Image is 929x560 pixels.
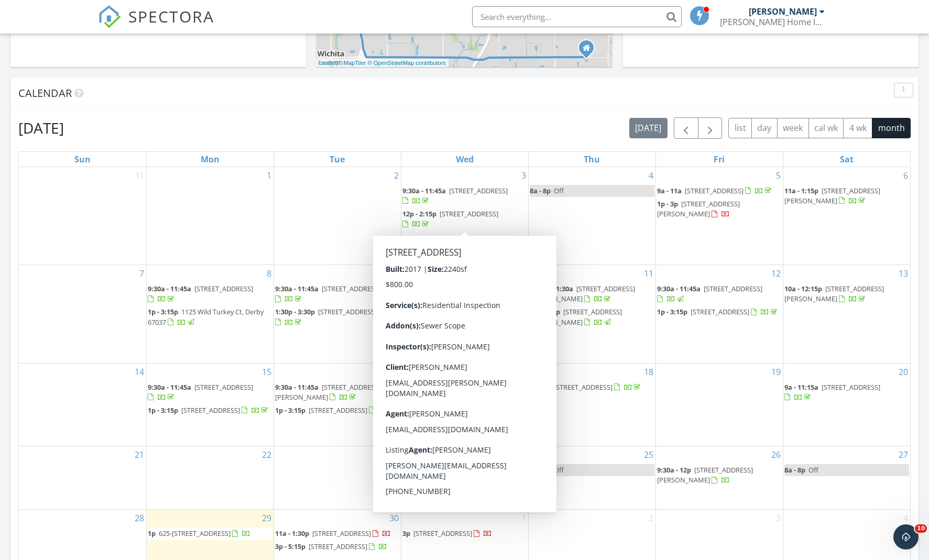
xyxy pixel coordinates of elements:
span: [STREET_ADDRESS] [685,186,744,195]
a: Go to September 7, 2025 [137,265,146,282]
a: Go to September 21, 2025 [133,446,146,463]
a: 1p - 3:15p [STREET_ADDRESS][PERSON_NAME] [402,295,527,318]
span: [STREET_ADDRESS] [822,382,880,392]
a: Leaflet [319,60,336,66]
span: 1p - 3:15p [657,307,687,316]
span: 9:30a - 11:45a [402,186,446,195]
a: Monday [199,152,222,167]
td: Go to September 17, 2025 [401,363,528,446]
td: Go to September 15, 2025 [146,363,274,446]
a: Go to September 23, 2025 [387,446,401,463]
td: Go to September 19, 2025 [655,363,783,446]
span: 1p - 3:15p [402,382,433,392]
span: 10 [915,524,927,533]
a: 9a - 11:15a [STREET_ADDRESS] [784,382,880,402]
button: day [751,118,778,138]
a: 1p - 3:15p [STREET_ADDRESS][PERSON_NAME] [530,307,622,326]
span: 8a - 8p [784,465,805,475]
a: SPECTORA [98,14,214,36]
td: Go to September 20, 2025 [783,363,910,446]
button: Next month [698,117,723,139]
a: 1p - 3:15p [STREET_ADDRESS][PERSON_NAME] [402,297,495,316]
a: Go to September 29, 2025 [260,510,274,526]
td: Go to September 3, 2025 [401,167,528,265]
a: 11a - 1:15p [STREET_ADDRESS][PERSON_NAME] [784,186,880,205]
div: Seacat Home Inspections [720,17,825,27]
a: 3p [STREET_ADDRESS] [402,529,492,538]
span: 9:30a - 11:45a [148,284,191,293]
span: [STREET_ADDRESS] [704,284,762,293]
span: 9:30a - 11:45a [275,382,319,392]
span: Off [554,186,564,195]
span: [STREET_ADDRESS] [309,542,367,551]
a: 10a - 12:15p [STREET_ADDRESS][PERSON_NAME] [784,283,910,305]
td: Go to September 21, 2025 [19,446,146,510]
a: 9:30a - 11:45a [STREET_ADDRESS] [148,284,253,303]
a: 9:30a - 11:45a [STREET_ADDRESS] [275,284,380,303]
a: Wednesday [454,152,476,167]
a: 9:30a - 11:45a [STREET_ADDRESS][PERSON_NAME] [275,382,380,402]
td: Go to September 1, 2025 [146,167,274,265]
a: Go to September 8, 2025 [265,265,274,282]
span: [STREET_ADDRESS] [312,529,371,538]
a: 1p - 3p [STREET_ADDRESS][PERSON_NAME] [657,198,782,221]
span: [STREET_ADDRESS][PERSON_NAME] [784,186,880,205]
a: Go to September 28, 2025 [133,510,146,526]
a: 1:30p - 3:30p [STREET_ADDRESS] [275,307,377,326]
td: Go to September 16, 2025 [274,363,401,446]
a: Go to September 12, 2025 [769,265,783,282]
span: [STREET_ADDRESS] [691,307,749,316]
a: 9:30a - 11:45a [STREET_ADDRESS] [275,283,400,305]
a: 1p 625-[STREET_ADDRESS] [148,529,250,538]
td: Go to September 5, 2025 [655,167,783,265]
img: The Best Home Inspection Software - Spectora [98,5,121,28]
h2: [DATE] [18,117,64,138]
td: Go to September 14, 2025 [19,363,146,446]
span: Off [554,465,564,475]
td: Go to September 12, 2025 [655,265,783,363]
td: Go to September 18, 2025 [528,363,655,446]
button: week [777,118,809,138]
span: [STREET_ADDRESS] [449,186,508,195]
span: 625-[STREET_ADDRESS] [159,529,231,538]
span: 12p - 2:15p [402,209,436,218]
a: 9:30a - 11:30a [STREET_ADDRESS][PERSON_NAME] [530,284,635,303]
a: 11a - 1:15p [STREET_ADDRESS][PERSON_NAME] [784,185,910,207]
a: Saturday [838,152,856,167]
span: 4p - 6p [530,382,551,392]
a: 12p - 2:15p [STREET_ADDRESS] [402,209,498,228]
span: [STREET_ADDRESS] [436,382,495,392]
span: [STREET_ADDRESS] [322,284,380,293]
a: 9:30a - 12p [STREET_ADDRESS][PERSON_NAME] [657,465,753,485]
a: Go to September 25, 2025 [642,446,655,463]
span: 1125 Wild Turkey Ct, Derby 67037 [148,307,264,326]
td: Go to September 6, 2025 [783,167,910,265]
td: Go to September 8, 2025 [146,265,274,363]
span: 11a - 1:15p [784,186,818,195]
a: Go to September 1, 2025 [265,167,274,184]
a: Go to September 22, 2025 [260,446,274,463]
button: list [728,118,752,138]
a: 1:30p - 3:45p [STREET_ADDRESS] [402,464,527,487]
a: Go to September 10, 2025 [515,265,528,282]
span: 1p - 3:15p [148,307,178,316]
td: Go to September 4, 2025 [528,167,655,265]
span: 1p - 3p [657,199,678,208]
span: 1p - 3:15p [275,405,305,415]
a: 9:30a - 11:45a [STREET_ADDRESS][PERSON_NAME] [275,381,400,404]
a: 1p - 3:15p [STREET_ADDRESS] [402,382,524,392]
a: 9:30a - 11:45a [STREET_ADDRESS] [402,185,527,207]
span: 1p - 3:15p [530,307,560,316]
a: Go to October 3, 2025 [774,510,783,526]
a: 1p - 3:15p [STREET_ADDRESS] [148,404,272,417]
span: 3p - 5:15p [275,542,305,551]
td: Go to September 10, 2025 [401,265,528,363]
a: 1:30p - 3:45p [STREET_ADDRESS] [402,465,504,485]
button: 4 wk [843,118,872,138]
span: [STREET_ADDRESS] [445,465,504,475]
span: Off [808,465,818,475]
a: Go to September 30, 2025 [387,510,401,526]
a: Go to September 16, 2025 [387,364,401,380]
span: [STREET_ADDRESS] [554,382,613,392]
a: Go to September 18, 2025 [642,364,655,380]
